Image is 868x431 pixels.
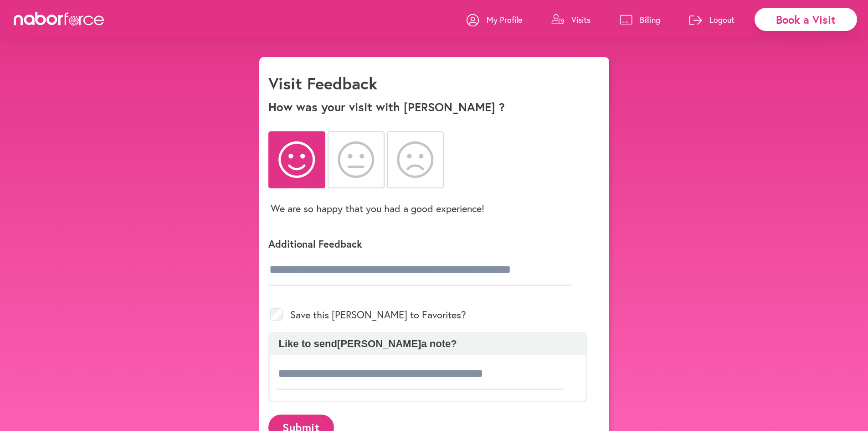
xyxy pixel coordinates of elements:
[755,8,857,31] div: Book a Visit
[467,6,522,33] a: My Profile
[268,237,587,250] p: Additional Feedback
[268,73,377,93] h1: Visit Feedback
[689,6,734,33] a: Logout
[551,6,591,33] a: Visits
[268,100,600,114] p: How was your visit with [PERSON_NAME] ?
[709,14,734,25] p: Logout
[640,14,660,25] p: Billing
[620,6,660,33] a: Billing
[274,338,581,350] p: Like to send [PERSON_NAME] a note?
[271,202,484,215] p: We are so happy that you had a good experience!
[268,297,587,332] div: Save this [PERSON_NAME] to Favorites?
[487,14,522,25] p: My Profile
[571,14,591,25] p: Visits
